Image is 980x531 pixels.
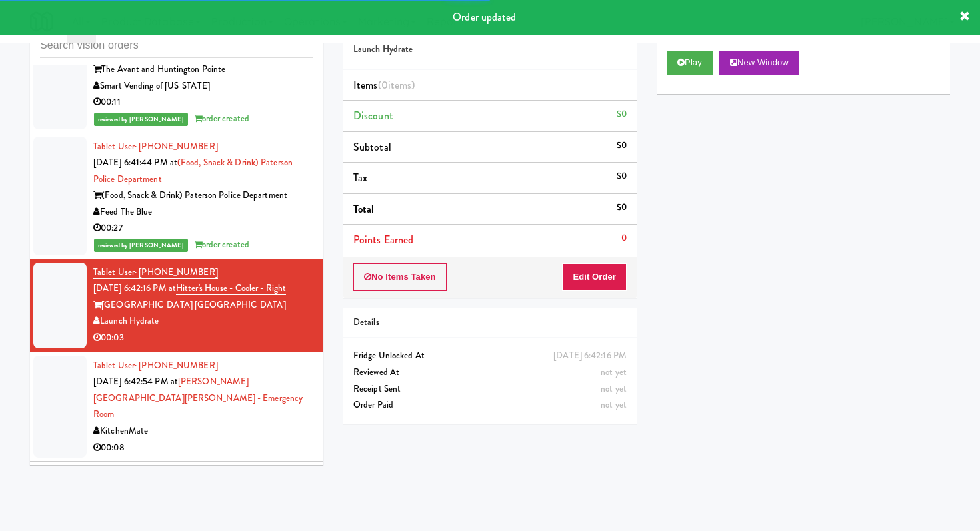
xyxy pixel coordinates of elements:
[667,51,713,75] button: Play
[617,168,627,185] div: $0
[601,398,627,411] span: not yet
[93,359,218,372] a: Tablet User· [PHONE_NUMBER]
[176,282,286,295] a: Hitter's House - Cooler - Right
[601,382,627,395] span: not yet
[453,9,516,25] span: Order updated
[93,330,313,346] div: 00:03
[135,140,218,153] span: · [PHONE_NUMBER]
[94,113,188,126] span: reviewed by [PERSON_NAME]
[93,313,313,330] div: Launch Hydrate
[93,375,303,420] a: [PERSON_NAME][GEOGRAPHIC_DATA][PERSON_NAME] - Emergency Room
[94,239,188,252] span: reviewed by [PERSON_NAME]
[719,51,799,75] button: New Window
[617,137,627,154] div: $0
[93,220,313,237] div: 00:27
[194,238,249,251] span: order created
[353,108,393,123] span: Discount
[30,23,323,133] li: Tablet User· [PHONE_NUMBER][DATE] 6:41:33 PM atAvant HP - Cooler - MiddleThe Avant and Huntington...
[93,282,176,294] span: [DATE] 6:42:16 PM at
[353,263,447,291] button: No Items Taken
[30,259,323,352] li: Tablet User· [PHONE_NUMBER][DATE] 6:42:16 PM atHitter's House - Cooler - Right[GEOGRAPHIC_DATA] [...
[378,77,415,93] span: (0 )
[93,297,313,314] div: [GEOGRAPHIC_DATA] [GEOGRAPHIC_DATA]
[353,397,627,414] div: Order Paid
[93,94,313,111] div: 00:11
[93,266,218,279] a: Tablet User· [PHONE_NUMBER]
[93,423,313,440] div: KitchenMate
[135,359,218,372] span: · [PHONE_NUMBER]
[617,199,627,216] div: $0
[353,201,375,217] span: Total
[562,263,627,291] button: Edit Order
[353,77,415,93] span: Items
[93,440,313,456] div: 00:08
[353,381,627,398] div: Receipt Sent
[93,78,313,95] div: Smart Vending of [US_STATE]
[135,266,218,278] span: · [PHONE_NUMBER]
[40,33,313,58] input: Search vision orders
[353,314,627,331] div: Details
[353,364,627,381] div: Reviewed At
[601,366,627,378] span: not yet
[621,230,627,247] div: 0
[93,61,313,78] div: The Avant and Huntington Pointe
[93,156,177,169] span: [DATE] 6:41:44 PM at
[194,112,249,125] span: order created
[617,106,627,123] div: $0
[93,375,178,388] span: [DATE] 6:42:54 PM at
[353,348,627,364] div: Fridge Unlocked At
[93,140,218,153] a: Tablet User· [PHONE_NUMBER]
[353,45,627,55] h5: Launch Hydrate
[30,352,323,462] li: Tablet User· [PHONE_NUMBER][DATE] 6:42:54 PM at[PERSON_NAME][GEOGRAPHIC_DATA][PERSON_NAME] - Emer...
[388,77,412,93] ng-pluralize: items
[353,232,413,247] span: Points Earned
[553,348,627,364] div: [DATE] 6:42:16 PM
[30,133,323,259] li: Tablet User· [PHONE_NUMBER][DATE] 6:41:44 PM at(Food, Snack & Drink) Paterson Police Department(F...
[93,204,313,221] div: Feed The Blue
[353,170,367,185] span: Tax
[93,187,313,204] div: (Food, Snack & Drink) Paterson Police Department
[93,156,293,185] a: (Food, Snack & Drink) Paterson Police Department
[353,139,391,155] span: Subtotal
